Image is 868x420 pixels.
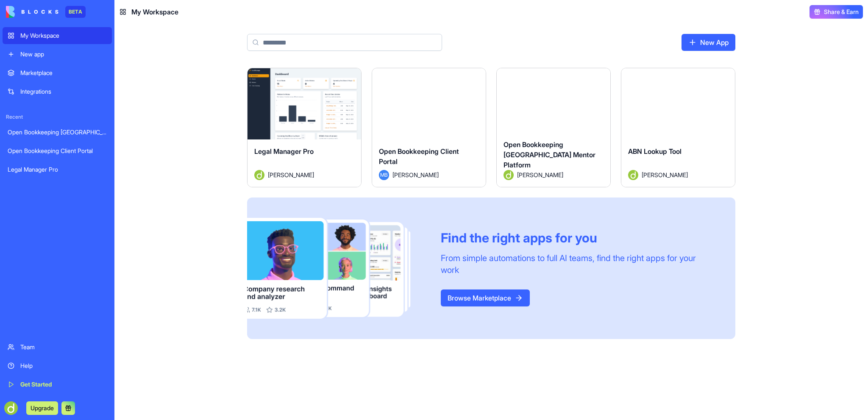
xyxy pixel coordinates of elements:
a: Open Bookkeeping Client Portal [3,142,112,159]
img: ACg8ocKLiuxVlZxYqIFm0sXpc2U2V2xjLcGUMZAI5jTIVym1qABw4lvf=s96-c [4,401,18,415]
p: Active in the last 15m [41,11,102,19]
a: Browse Marketplace [441,289,530,306]
div: Close [149,3,164,19]
button: Emoji picker [13,278,20,284]
b: Later [DATE] [21,142,63,149]
img: Profile image for Shelly [24,5,38,18]
span: ABN Lookup Tool [628,147,682,156]
img: Avatar [504,170,514,180]
img: Avatar [628,170,638,180]
button: Send a message… [145,274,159,288]
div: BETA [65,6,86,18]
a: Upgrade [26,403,58,412]
button: Start recording [54,278,61,284]
div: joined the conversation [51,163,129,171]
a: Integrations [3,83,112,100]
button: Upgrade [26,401,58,415]
div: Help [20,362,107,370]
a: Open Bookkeeping Client PortalMB[PERSON_NAME] [372,68,486,187]
span: [PERSON_NAME] [268,170,314,179]
b: [PERSON_NAME][EMAIL_ADDRESS][DOMAIN_NAME] [14,113,129,128]
div: Get Started [20,380,107,389]
a: Open Bookkeeping [GEOGRAPHIC_DATA] Mentor Platform [3,124,112,141]
a: New App [682,34,735,51]
button: go back [6,3,22,19]
span: Open Bookkeeping [GEOGRAPHIC_DATA] Mentor Platform [504,140,595,169]
textarea: Message… [7,260,162,274]
img: Avatar [254,170,264,180]
a: Get Started [3,376,112,393]
img: Profile image for Shelly [40,163,49,171]
a: BETA [6,6,86,18]
span: Open Bookkeeping Client Portal [379,147,459,166]
div: Team [20,343,107,351]
div: From simple automations to full AI teams, find the right apps for your work [441,252,715,276]
div: Shelly says… [7,161,163,181]
div: Hi. When will your web search feature be working again. It has now been many days it has not been... [37,54,156,79]
div: Legal Manager Pro [8,165,107,174]
div: Hey [PERSON_NAME]!Could you clarify what you mean by “it has not been operational”? I’d really ap... [7,181,139,262]
span: Share & Earn [824,8,859,16]
div: Hi. When will your web search feature be working again. It has now been many days it has not been... [31,49,163,84]
div: Darren says… [7,49,163,91]
div: Thanks! [14,249,132,257]
b: Shelly [51,164,69,170]
span: Legal Manager Pro [254,147,314,156]
div: You’ll get replies here and in your email:✉️[PERSON_NAME][EMAIL_ADDRESS][DOMAIN_NAME]The team wil... [7,91,139,155]
div: Open Bookkeeping [GEOGRAPHIC_DATA] Mentor Platform [8,128,107,136]
span: [PERSON_NAME] [642,170,688,179]
span: Recent [3,114,112,120]
div: My Workspace [20,31,107,40]
div: The Blocks Team says… [7,91,163,162]
div: Marketplace [20,69,107,77]
button: Share & Earn [810,5,863,19]
img: logo [6,6,58,18]
h1: Shelly [41,4,61,11]
a: Help [3,357,112,374]
div: Shelly says… [7,181,163,281]
button: Upload attachment [40,278,47,284]
span: MB [379,170,389,180]
button: Gif picker [27,278,33,284]
span: [PERSON_NAME] [517,170,563,179]
a: Team [3,339,112,356]
button: Home [133,3,149,19]
div: Open Bookkeeping Client Portal [8,147,107,155]
div: New app [20,50,107,58]
div: The team will be back 🕒 [14,133,132,150]
a: Open Bookkeeping [GEOGRAPHIC_DATA] Mentor PlatformAvatar[PERSON_NAME] [496,68,611,187]
a: My Workspace [3,27,112,44]
div: Integrations [20,87,107,96]
span: [PERSON_NAME] [392,170,439,179]
div: Hey [PERSON_NAME]! Could you clarify what you mean by “it has not been operational”? I’d really a... [14,186,132,244]
a: Legal Manager ProAvatar[PERSON_NAME] [247,68,362,187]
a: ABN Lookup ToolAvatar[PERSON_NAME] [621,68,735,187]
span: My Workspace [131,7,178,17]
a: New app [3,46,112,63]
div: Find the right apps for you [441,230,715,245]
a: Legal Manager Pro [3,161,112,178]
img: Frame_181_egmpey.png [247,218,427,319]
div: You’ll get replies here and in your email: ✉️ [14,96,132,129]
a: Marketplace [3,64,112,81]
